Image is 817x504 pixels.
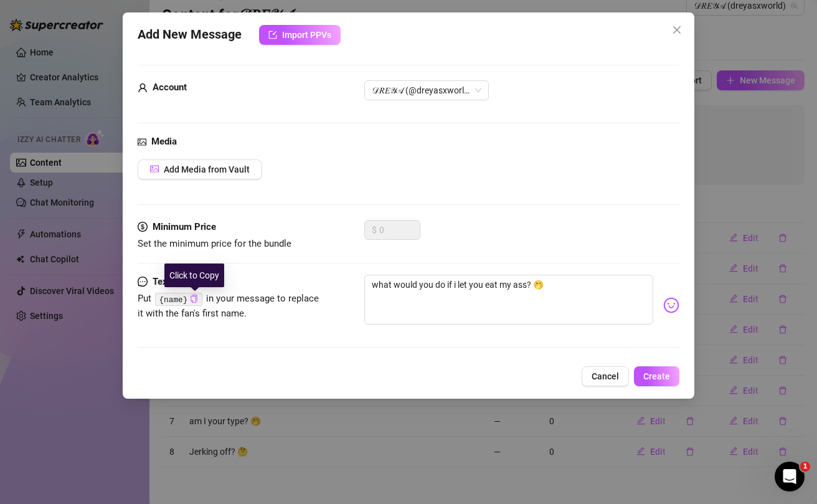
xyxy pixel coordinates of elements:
[138,275,148,290] span: message
[190,294,198,303] button: Click to Copy
[364,275,653,325] textarea: what would you do if i let you eat my ass? 🤭
[138,238,291,249] span: Set the minimum price for the bundle
[667,20,687,40] button: Close
[8,5,32,29] button: go back
[155,293,202,306] code: {name}
[138,293,319,319] span: Put in your message to replace it with the fan's first name.
[372,81,481,100] span: 𝒟𝑅𝐸𝒴𝒜 (@dreyasxworld)
[150,164,159,173] span: picture
[672,25,682,35] span: close
[592,371,619,381] span: Cancel
[268,31,277,39] span: import
[667,25,687,35] span: Close
[153,221,216,232] strong: Minimum Price
[800,462,810,472] span: 1
[164,264,224,287] div: Click to Copy
[282,30,331,40] span: Import PPVs
[166,375,198,400] span: disappointed reaction
[634,366,679,386] button: Create
[374,5,398,29] button: Collapse window
[198,375,230,400] span: neutral face reaction
[775,462,805,492] iframe: Intercom live chat
[164,164,250,174] span: Add Media from Vault
[138,220,148,235] span: dollar
[151,136,177,147] strong: Media
[15,363,413,376] div: Did this answer your question?
[153,82,187,93] strong: Account
[663,297,679,313] img: svg%3e
[138,80,148,95] span: user
[582,366,629,386] button: Cancel
[138,135,146,150] span: picture
[237,375,255,400] span: 😃
[164,416,264,426] a: Open in help center
[398,5,420,27] div: Close
[153,276,171,287] strong: Text
[138,25,242,45] span: Add New Message
[190,295,198,303] span: copy
[259,25,341,45] button: Import PPVs
[138,159,262,179] button: Add Media from Vault
[230,375,263,400] span: smiley reaction
[172,375,191,400] span: 😞
[205,375,223,400] span: 😐
[643,371,670,381] span: Create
